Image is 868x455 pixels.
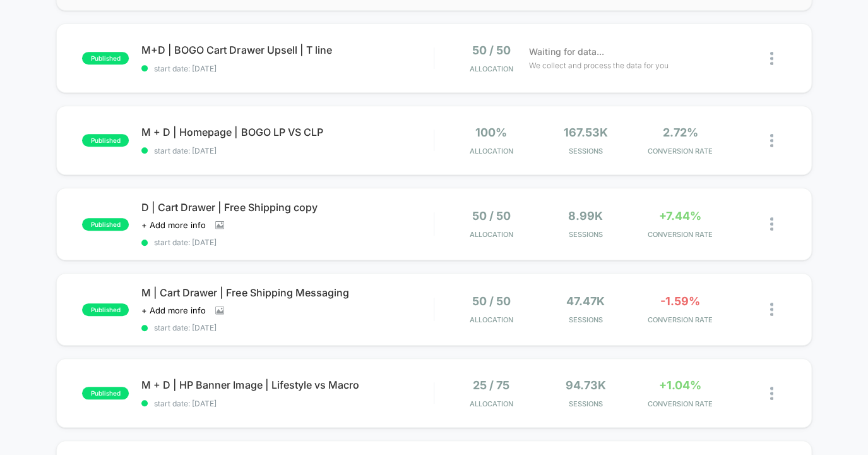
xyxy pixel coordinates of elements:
span: published [82,52,129,64]
span: 50 / 50 [472,294,511,308]
span: 100% [475,126,507,139]
span: 50 / 50 [472,209,511,222]
span: Allocation [469,64,513,73]
span: Sessions [542,399,630,408]
span: start date: [DATE] [141,64,433,73]
span: CONVERSION RATE [636,315,724,324]
span: Allocation [470,399,513,408]
img: close [770,217,773,231]
span: start date: [DATE] [141,399,433,408]
span: 50 / 50 [472,44,510,57]
img: close [770,134,773,147]
span: D | Cart Drawer | Free Shipping copy [141,201,433,214]
img: close [770,52,773,65]
span: +7.44% [659,209,701,222]
span: -1.59% [660,294,700,308]
span: Waiting for data... [528,45,603,59]
span: CONVERSION RATE [636,147,724,155]
span: M + D | Homepage | BOGO LP VS CLP [141,126,433,138]
span: 167.53k [564,126,608,139]
span: start date: [DATE] [141,323,433,332]
span: Sessions [542,230,630,239]
span: published [82,218,129,231]
span: start date: [DATE] [141,238,433,247]
span: M | Cart Drawer | Free Shipping Messaging [141,286,433,299]
span: 25 / 75 [473,379,509,392]
span: M+D | BOGO Cart Drawer Upsell | T line [141,44,433,56]
span: Allocation [470,315,513,324]
span: Sessions [542,315,630,324]
span: CONVERSION RATE [636,399,724,408]
span: published [82,134,129,147]
span: published [82,387,129,399]
span: We collect and process the data for you [528,59,668,71]
span: M + D | HP Banner Image | Lifestyle vs Macro [141,379,433,391]
span: 8.99k [568,209,603,222]
span: Sessions [542,147,630,155]
span: CONVERSION RATE [636,230,724,239]
img: close [770,387,773,400]
span: 47.47k [566,294,605,308]
span: +1.04% [659,379,701,392]
span: Allocation [470,230,513,239]
span: + Add more info [141,305,206,315]
span: start date: [DATE] [141,146,433,155]
span: 2.72% [662,126,698,139]
img: close [770,303,773,316]
span: 94.73k [566,379,606,392]
span: + Add more info [141,220,206,230]
span: published [82,303,129,316]
span: Allocation [470,147,513,155]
